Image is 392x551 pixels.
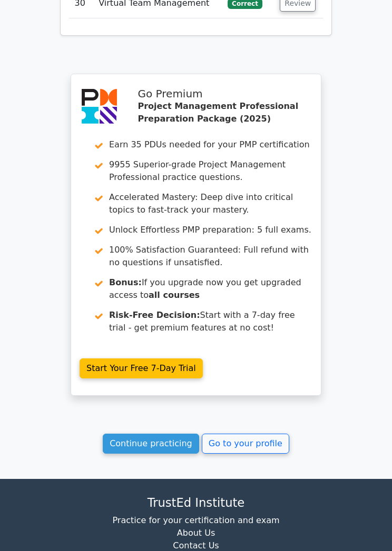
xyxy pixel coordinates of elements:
[60,496,332,510] h4: TrustEd Institute
[80,358,203,378] a: Start Your Free 7-Day Trial
[103,434,199,454] a: Continue practicing
[202,434,289,454] a: Go to your profile
[112,515,279,525] a: Practice for your certification and exam
[173,540,219,550] a: Contact Us
[177,528,215,538] a: About Us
